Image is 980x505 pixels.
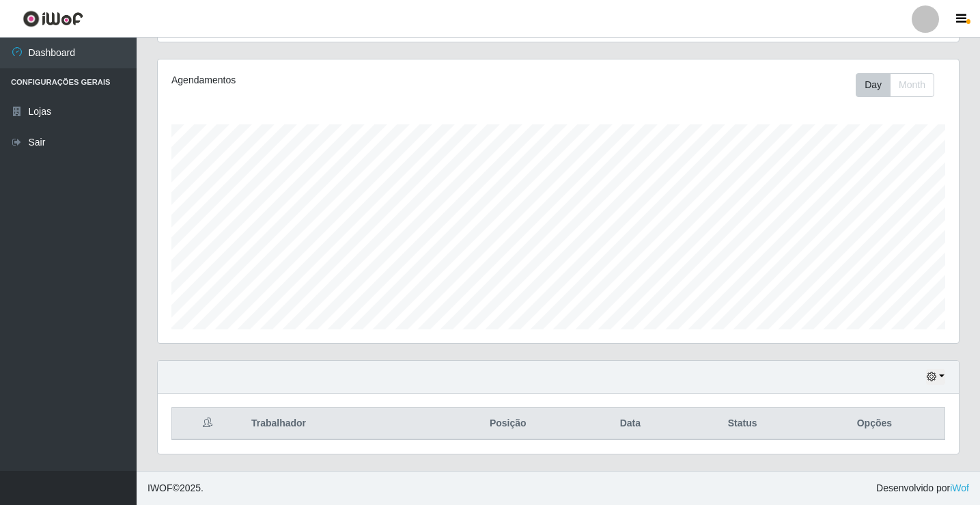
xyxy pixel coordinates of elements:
[243,408,436,440] th: Trabalhador
[856,73,934,97] div: First group
[681,408,804,440] th: Status
[23,10,83,27] img: CoreUI Logo
[856,73,945,97] div: Toolbar with button groups
[950,482,969,493] a: iWof
[856,73,891,97] button: Day
[436,408,580,440] th: Posição
[148,481,204,495] span: © 2025 .
[580,408,680,440] th: Data
[171,73,482,87] div: Agendamentos
[890,73,934,97] button: Month
[148,482,173,493] span: IWOF
[804,408,945,440] th: Opções
[876,481,969,495] span: Desenvolvido por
